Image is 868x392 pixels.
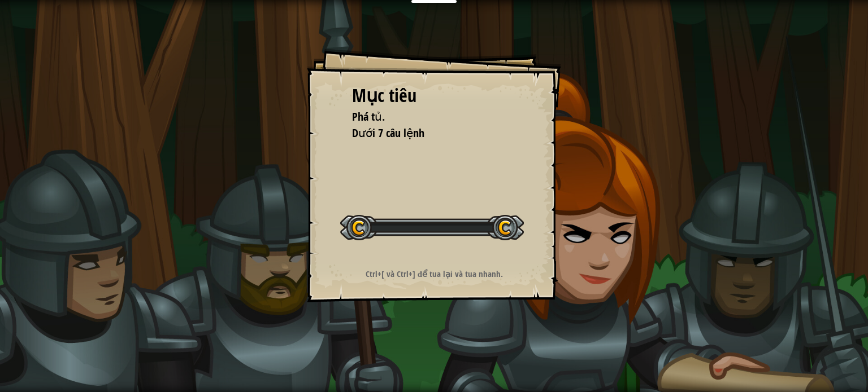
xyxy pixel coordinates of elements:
li: Dưới 7 câu lệnh [338,125,513,142]
span: Dưới 7 câu lệnh [352,125,424,140]
div: Mục tiêu [352,83,516,109]
strong: Ctrl+[ và Ctrl+] để tua lại và tua nhanh. [366,268,503,280]
span: Phá tủ. [352,109,385,124]
li: Phá tủ. [338,109,513,125]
